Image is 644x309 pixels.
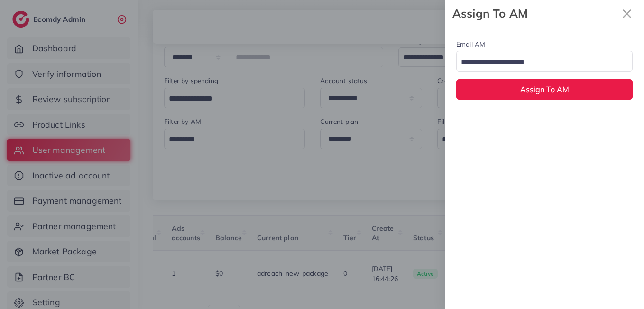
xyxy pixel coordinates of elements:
button: Close [617,4,636,23]
label: Email AM [456,39,485,49]
div: Search for option [456,51,633,71]
input: Search for option [458,55,620,70]
strong: Assign To AM [452,5,617,22]
span: Assign To AM [520,84,569,94]
svg: x [617,4,636,23]
button: Assign To AM [456,79,633,100]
